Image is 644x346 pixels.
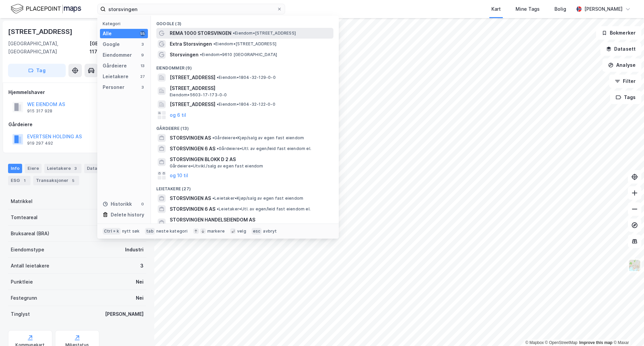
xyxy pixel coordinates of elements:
[233,31,296,36] span: Eiendom • [STREET_ADDRESS]
[8,26,74,37] div: [STREET_ADDRESS]
[90,40,146,56] div: [GEOGRAPHIC_DATA], 117/421
[11,262,49,270] div: Antall leietakere
[610,314,644,346] div: Kontrollprogram for chat
[140,262,144,270] div: 3
[103,62,127,70] div: Gårdeiere
[252,228,262,235] div: esc
[207,229,225,234] div: markere
[213,41,276,47] span: Eiendom • [STREET_ADDRESS]
[151,60,339,72] div: Eiendommer (9)
[212,135,304,141] span: Gårdeiere • Kjøp/salg av egen fast eiendom
[151,16,339,28] div: Google (3)
[609,75,641,88] button: Filter
[11,197,33,205] div: Matrikkel
[140,74,145,79] div: 27
[84,164,109,173] div: Datasett
[610,91,641,104] button: Tags
[11,278,33,286] div: Punktleie
[21,177,28,184] div: 1
[11,3,81,15] img: logo.f888ab2527a4732fd821a326f86c7f29.svg
[170,29,231,37] span: REMA 1000 STORSVINGEN
[140,63,145,68] div: 13
[136,278,144,286] div: Nei
[8,120,146,129] div: Gårdeiere
[170,155,331,163] span: STORSVINGEN BLOKK D 2 AS
[103,30,112,38] div: Alle
[103,200,132,208] div: Historikk
[170,171,188,180] button: og 10 til
[237,229,246,234] div: velg
[525,340,544,345] a: Mapbox
[103,40,120,48] div: Google
[8,40,90,56] div: [GEOGRAPHIC_DATA], [GEOGRAPHIC_DATA]
[170,100,215,108] span: [STREET_ADDRESS]
[554,5,566,13] div: Bolig
[140,52,145,58] div: 9
[170,111,186,119] button: og 6 til
[628,259,641,272] img: Z
[200,52,202,57] span: •
[8,176,31,185] div: ESG
[233,31,235,36] span: •
[11,246,44,254] div: Eiendomstype
[125,246,144,254] div: Industri
[122,229,140,234] div: nytt søk
[170,194,211,202] span: STORSVINGEN AS
[600,42,641,56] button: Datasett
[140,42,145,47] div: 3
[217,146,311,151] span: Gårdeiere • Utl. av egen/leid fast eiendom el.
[217,206,219,211] span: •
[72,165,79,172] div: 3
[170,134,211,142] span: STORSVINGEN AS
[170,92,227,98] span: Eiendom • 5603-17-173-0-0
[170,51,199,59] span: Storsvingen
[11,230,49,238] div: Bruksareal (BRA)
[491,5,501,13] div: Kart
[602,58,641,72] button: Analyse
[25,164,42,173] div: Eiere
[170,163,263,169] span: Gårdeiere • Utvikl./salg av egen fast eiendom
[217,102,275,107] span: Eiendom • 1804-32-122-0-0
[140,201,145,207] div: 0
[200,52,277,57] span: Eiendom • 9610 [GEOGRAPHIC_DATA]
[103,21,148,26] div: Kategori
[213,41,215,46] span: •
[170,73,215,82] span: [STREET_ADDRESS]
[106,4,277,14] input: Søk på adresse, matrikkel, gårdeiere, leietakere eller personer
[170,205,215,213] span: STORSVINGEN 6 AS
[151,181,339,193] div: Leietakere (27)
[170,40,212,48] span: Extra Storsvingen
[579,340,612,345] a: Improve this map
[140,85,145,90] div: 3
[212,196,303,201] span: Leietaker • Kjøp/salg av egen fast eiendom
[156,229,188,234] div: neste kategori
[610,314,644,346] iframe: Chat Widget
[103,228,121,235] div: Ctrl + k
[545,340,578,345] a: OpenStreetMap
[11,310,30,318] div: Tinglyst
[103,51,132,59] div: Eiendommer
[217,75,276,80] span: Eiendom • 1804-32-129-0-0
[8,88,146,96] div: Hjemmelshaver
[8,64,66,77] button: Tag
[27,108,52,114] div: 915 317 928
[217,146,219,151] span: •
[136,294,144,302] div: Nei
[140,31,145,36] div: 55
[217,206,311,212] span: Leietaker • Utl. av egen/leid fast eiendom el.
[111,211,144,219] div: Delete history
[217,75,219,80] span: •
[596,26,641,40] button: Bokmerker
[11,294,37,302] div: Festegrunn
[170,145,215,153] span: STORSVINGEN 6 AS
[217,102,219,107] span: •
[103,83,124,91] div: Personer
[105,310,144,318] div: [PERSON_NAME]
[70,177,76,184] div: 5
[11,213,38,221] div: Tomteareal
[151,120,339,133] div: Gårdeiere (13)
[33,176,79,185] div: Transaksjoner
[103,72,128,81] div: Leietakere
[27,141,53,146] div: 919 297 492
[170,84,331,92] span: [STREET_ADDRESS]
